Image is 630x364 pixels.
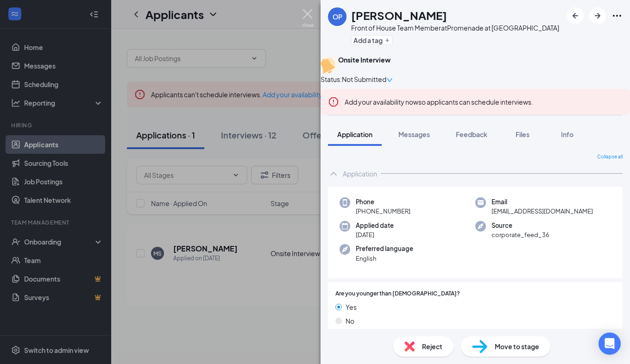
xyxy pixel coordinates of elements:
span: Info [561,130,573,138]
div: Open Intercom Messenger [598,333,621,355]
span: [PHONE_NUMBER] [356,207,410,216]
svg: ArrowRight [592,10,603,21]
span: Files [516,130,529,138]
svg: ChevronUp [328,168,339,179]
div: Front of House Team Member at Promenade at [GEOGRAPHIC_DATA] [351,23,559,32]
div: Status : [321,74,342,84]
div: Application [343,169,377,178]
span: Phone [356,197,410,207]
button: PlusAdd a tag [351,35,392,45]
span: Messages [398,130,430,138]
svg: Error [328,96,339,107]
span: [EMAIL_ADDRESS][DOMAIN_NAME] [491,207,593,216]
button: Add your availability now [345,97,418,107]
span: English [356,254,413,263]
span: down [386,77,393,83]
span: No [346,316,354,326]
span: Feedback [456,130,487,138]
button: ArrowLeftNew [567,7,584,24]
button: ArrowRight [589,7,606,24]
span: Email [491,197,593,207]
span: Applied date [356,221,394,230]
h1: [PERSON_NAME] [351,7,447,23]
svg: ArrowLeftNew [570,10,581,21]
span: Yes [346,302,357,312]
span: corporate_feed_36 [491,230,549,239]
span: [DATE] [356,230,394,239]
span: Source [491,221,549,230]
svg: Ellipses [611,10,623,21]
span: Preferred language [356,244,413,253]
div: OP [333,12,342,21]
span: Application [337,130,372,138]
span: Not Submitted [342,74,386,84]
span: so applicants can schedule interviews. [345,98,533,106]
span: Reject [422,341,442,351]
svg: Plus [384,38,390,43]
span: Are you younger than [DEMOGRAPHIC_DATA]? [335,289,460,298]
span: Collapse all [597,153,623,161]
b: Onsite Interview [338,56,391,64]
span: Move to stage [495,341,539,351]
